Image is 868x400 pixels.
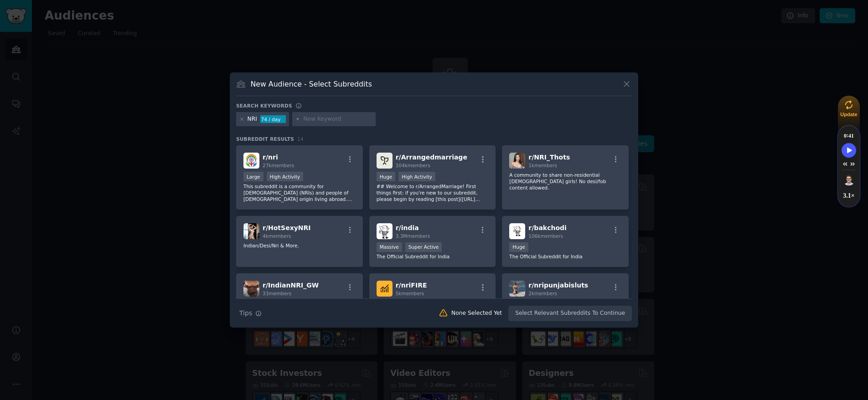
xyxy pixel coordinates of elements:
[377,153,393,169] img: Arrangedmarriage
[260,115,286,123] div: 74 / day
[243,183,356,202] p: This subreddit is a community for [DEMOGRAPHIC_DATA] (NRIs) and people of [DEMOGRAPHIC_DATA] orig...
[396,163,430,168] span: 104k members
[396,282,427,289] span: r/ nriFIRE
[528,282,588,289] span: r/ nripunjabisluts
[398,172,435,181] div: High Activity
[236,305,265,321] button: Tips
[377,172,396,181] div: Huge
[243,242,356,249] p: Indian/Desi/Nri & More.
[243,172,263,181] div: Large
[243,223,259,239] img: HotSexyNRI
[396,224,419,231] span: r/ india
[267,172,304,181] div: High Activity
[251,79,372,89] h3: New Audience - Select Subreddits
[405,242,442,252] div: Super Active
[509,242,528,252] div: Huge
[396,291,424,296] span: 5k members
[396,154,467,161] span: r/ Arrangedmarriage
[509,253,621,260] p: The Official Subreddit for India
[528,163,557,168] span: 1k members
[239,308,252,318] span: Tips
[263,224,311,231] span: r/ HotSexyNRI
[509,172,621,191] p: A community to share non-residential [DEMOGRAPHIC_DATA] girls! No desi/fob content allowed.
[263,282,319,289] span: r/ IndianNRI_GW
[377,183,489,202] p: ## Welcome to r/ArrangedMarriage! First things first: if you're new to our subreddit, please begi...
[263,233,291,239] span: 4k members
[528,154,570,161] span: r/ NRI_Thots
[297,136,304,142] span: 14
[377,223,393,239] img: india
[263,291,291,296] span: 33 members
[236,103,292,109] h3: Search keywords
[451,309,502,318] div: None Selected Yet
[243,281,259,297] img: IndianNRI_GW
[263,163,294,168] span: 27k members
[528,291,557,296] span: 2k members
[396,233,430,239] span: 3.3M members
[236,136,294,142] span: Subreddit Results
[377,281,393,297] img: nriFIRE
[263,154,278,161] span: r/ nri
[528,233,563,239] span: 106k members
[509,223,525,239] img: bakchodi
[528,224,567,231] span: r/ bakchodi
[509,153,525,169] img: NRI_Thots
[377,242,402,252] div: Massive
[243,153,259,169] img: nri
[303,115,372,123] input: New Keyword
[509,281,525,297] img: nripunjabisluts
[248,115,257,123] div: NRI
[377,253,489,260] p: The Official Subreddit for India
